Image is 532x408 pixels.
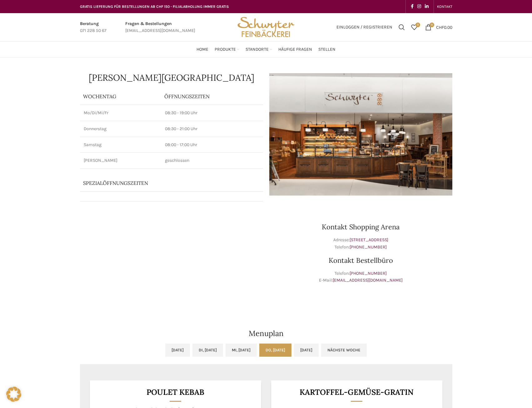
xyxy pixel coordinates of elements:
a: Suchen [395,21,408,33]
p: Mo/Di/Mi/Fr [84,110,157,116]
a: Häufige Fragen [278,43,312,56]
a: Facebook social link [409,2,415,11]
a: 0 CHF0.00 [422,21,455,33]
p: 08:30 - 21:00 Uhr [165,126,259,132]
span: Stellen [318,47,336,53]
h1: [PERSON_NAME][GEOGRAPHIC_DATA] [80,73,263,82]
a: [STREET_ADDRESS] [350,237,388,242]
img: Bäckerei Schwyter [235,13,296,41]
p: ÖFFNUNGSZEITEN [164,93,260,100]
span: GRATIS LIEFERUNG FÜR BESTELLUNGEN AB CHF 150 - FILIALABHOLUNG IMMER GRATIS [80,4,229,9]
p: 08:00 - 17:00 Uhr [165,142,259,148]
span: Häufige Fragen [278,47,312,53]
a: Do, [DATE] [259,344,291,357]
iframe: schwyter zürcherstrasse shopping arena [80,208,263,302]
a: Einloggen / Registrieren [333,21,395,33]
a: Home [196,43,208,56]
p: Donnerstag [84,126,157,132]
p: Samstag [84,142,157,148]
a: Infobox link [125,20,195,34]
a: Produkte [215,43,239,56]
p: Wochentag [83,93,158,100]
span: Einloggen / Registrieren [336,25,392,29]
div: Meine Wunschliste [408,21,420,33]
h2: Menuplan [80,330,452,337]
span: 0 [415,23,420,27]
span: Home [196,47,208,53]
a: Site logo [235,24,296,29]
div: Secondary navigation [434,0,455,13]
a: Instagram social link [415,2,423,11]
h3: Kontakt Bestellbüro [269,257,452,264]
a: Linkedin social link [423,2,430,11]
h3: Poulet Kebab [97,388,253,396]
a: [PHONE_NUMBER] [350,244,387,250]
p: [PERSON_NAME] [84,157,157,164]
a: KONTAKT [437,0,452,13]
a: Standorte [246,43,272,56]
div: Main navigation [77,43,455,56]
span: Standorte [246,47,269,53]
a: Di, [DATE] [192,344,223,357]
bdi: 0.00 [436,24,452,30]
a: [DATE] [294,344,319,357]
p: 08:30 - 19:00 Uhr [165,110,259,116]
h3: Kontakt Shopping Arena [269,223,452,230]
span: KONTAKT [437,4,452,9]
span: Produkte [215,47,236,53]
a: [DATE] [165,344,190,357]
a: Mi, [DATE] [226,344,257,357]
h3: Kartoffel-Gemüse-Gratin [279,388,435,396]
span: CHF [436,24,444,30]
a: Infobox link [80,20,107,34]
a: Stellen [318,43,336,56]
p: Spezialöffnungszeiten [83,180,242,186]
span: 0 [430,23,434,27]
a: Nächste Woche [321,344,367,357]
p: geschlossen [165,157,259,164]
p: Adresse: Telefon: [269,237,452,251]
a: 0 [408,21,420,33]
a: [PHONE_NUMBER] [350,271,387,276]
p: Telefon: E-Mail: [269,270,452,284]
a: [EMAIL_ADDRESS][DOMAIN_NAME] [333,278,403,283]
